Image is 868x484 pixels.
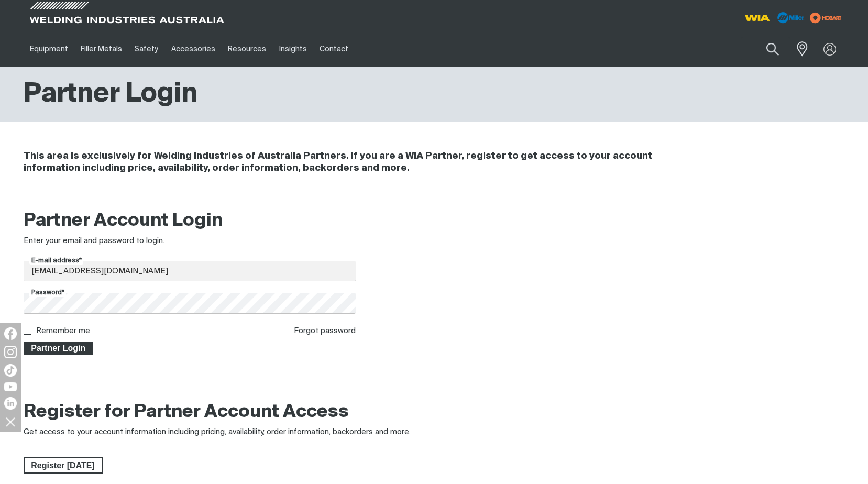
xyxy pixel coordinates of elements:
img: Instagram [4,346,17,358]
div: Enter your email and password to login. [24,235,356,247]
h4: This area is exclusively for Welding Industries of Australia Partners. If you are a WIA Partner, ... [24,150,705,174]
span: Partner Login [25,342,93,355]
a: Equipment [24,31,74,67]
button: Partner Login [24,342,94,355]
button: Search products [755,37,790,61]
h1: Partner Login [24,78,197,112]
h2: Register for Partner Account Access [24,401,349,424]
span: Register [DATE] [25,457,102,474]
nav: Main [24,31,640,67]
a: Filler Metals [74,31,128,67]
a: Contact [313,31,355,67]
a: Resources [222,31,272,67]
img: Facebook [4,327,17,340]
h2: Partner Account Login [24,210,356,233]
a: Insights [272,31,313,67]
a: Safety [128,31,164,67]
a: Forgot password [294,327,356,335]
img: TikTok [4,364,17,377]
img: YouTube [4,382,17,391]
label: Remember me [36,327,90,335]
a: Accessories [165,31,222,67]
input: Product name or item number... [741,37,790,61]
img: hide socials [2,413,19,431]
a: Register Today [24,457,103,474]
img: miller [807,10,845,26]
span: Get access to your account information including pricing, availability, order information, backor... [24,428,411,436]
img: LinkedIn [4,397,17,410]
